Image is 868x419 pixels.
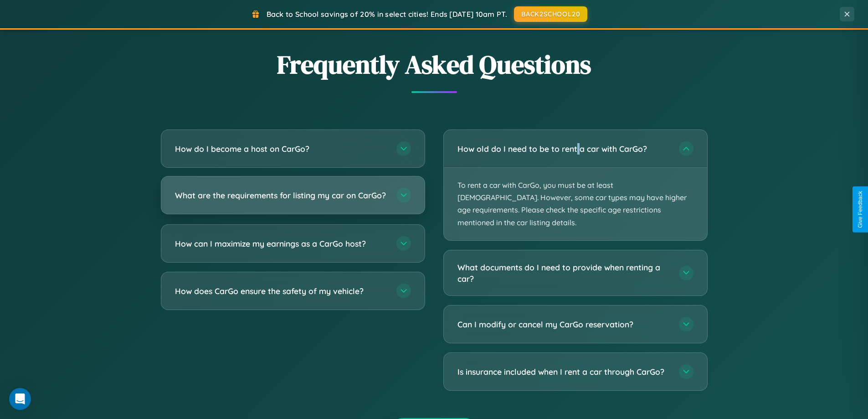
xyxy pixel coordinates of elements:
[457,319,670,330] h3: Can I modify or cancel my CarGo reservation?
[457,262,670,284] h3: What documents do I need to provide when renting a car?
[857,191,863,228] div: Give Feedback
[175,238,387,249] h3: How can I maximize my earnings as a CarGo host?
[457,143,670,155] h3: How old do I need to be to rent a car with CarGo?
[175,285,387,297] h3: How does CarGo ensure the safety of my vehicle?
[9,388,31,410] div: Open Intercom Messenger
[267,10,507,19] span: Back to School savings of 20% in select cities! Ends [DATE] 10am PT.
[175,190,387,201] h3: What are the requirements for listing my car on CarGo?
[514,6,587,22] button: BACK2SCHOOL20
[457,366,670,378] h3: Is insurance included when I rent a car through CarGo?
[161,47,708,82] h2: Frequently Asked Questions
[175,143,387,155] h3: How do I become a host on CarGo?
[444,168,707,240] p: To rent a car with CarGo, you must be at least [DEMOGRAPHIC_DATA]. However, some car types may ha...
